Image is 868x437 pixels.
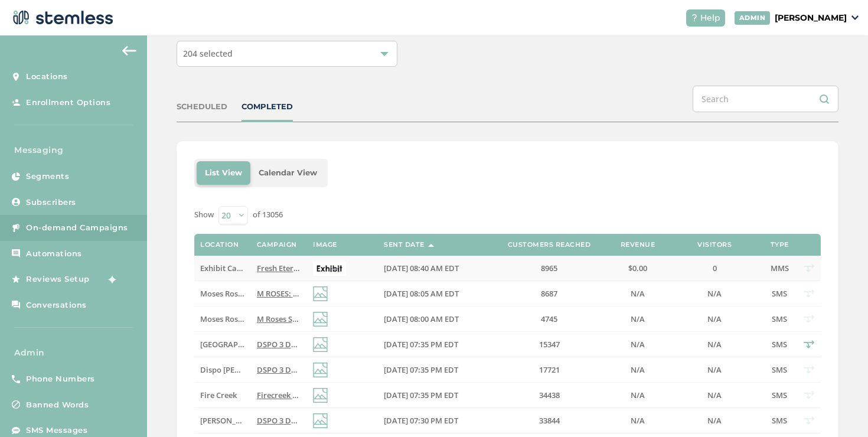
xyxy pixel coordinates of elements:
label: Moses Roses [200,289,244,299]
span: [DATE] 07:35 PM EDT [384,364,458,375]
span: 33844 [539,415,560,426]
img: icon-img-d887fa0c.svg [313,337,328,352]
span: DSPO 3 Day Blitz Fri-Sun: Spend $50 get $10 off, $100 get $20 off, $200 get $50 off! Over 100 dea... [257,364,709,375]
span: Moses Roses [200,314,246,324]
span: SMS [772,364,787,375]
label: 0 [673,263,756,273]
img: glitter-stars-b7820f95.gif [99,268,122,291]
span: N/A [631,339,645,350]
label: 08/22/2025 08:40 AM EDT [384,263,484,273]
span: Conversations [26,299,87,311]
div: SCHEDULED [177,101,227,113]
label: 15347 [496,340,602,350]
span: SMS [772,390,787,400]
img: vowvpIqmWEVwMNX3MZRhoSPVDZheGMEBHFQW6.jpg [313,261,346,276]
img: icon-img-d887fa0c.svg [313,388,328,403]
span: 4745 [541,314,557,324]
label: 34438 [496,390,602,400]
label: DSPO 3 Day Blitz Fri-Sun: Spend $50 get $10 off, $100 get $20 off, $200 get $50 off! Over 100 dea... [257,340,301,350]
img: icon_down-arrow-small-66adaf34.svg [851,15,859,20]
label: N/A [673,289,756,299]
img: logo-dark-0685b13c.svg [9,6,113,30]
span: Firecreek 3 Day Blitz Fri-Sun: Spend $50 get $10 off, $100 get $20 off, $200 get $50 off! 100+ de... [257,390,703,400]
span: M Roses Summer Bash is here! BOGO deals with FREE food and live DJ @Waterford store. Open 9am Fir... [257,314,838,324]
span: Reviews Setup [26,273,90,285]
span: SMS Messages [26,425,87,436]
span: Banned Words [26,399,89,411]
span: [PERSON_NAME][GEOGRAPHIC_DATA] [200,415,338,426]
span: N/A [707,390,722,400]
span: DSPO 3 Day Blitz Fri-Sun: Spend $50 get $10 off, $100 get $20 off, $200 get $50 off! Over 100 dea... [257,339,709,350]
label: Fresh Eternal Drops today at The Exhibit Port Huron. Come check out our deals and New Product Rep... [257,263,301,273]
label: SMS [768,365,791,375]
label: 08/21/2025 07:35 PM EDT [384,365,484,375]
p: [PERSON_NAME] [775,12,847,24]
img: icon-img-d887fa0c.svg [313,363,328,377]
label: Sent Date [384,241,425,249]
label: Visitors [697,241,732,249]
span: Subscribers [26,197,76,208]
label: Exhibit Cannabis - Port Huron [200,263,244,273]
label: 08/21/2025 07:35 PM EDT [384,390,484,400]
label: N/A [673,340,756,350]
label: Type [771,241,789,249]
span: N/A [631,288,645,299]
span: M ROSES: BOGO FREE THE ENTIRE PORT HURON STORE & FIRST 200 PPL GET A FREE GOODIE BAG + MORE [DATE... [257,288,734,299]
label: N/A [673,390,756,400]
span: On-demand Campaigns [26,222,128,234]
label: Image [313,241,337,249]
span: N/A [631,390,645,400]
img: icon-arrow-back-accent-c549486e.svg [122,46,136,56]
span: Automations [26,248,82,260]
span: N/A [631,314,645,324]
label: Fire Creek [200,390,244,400]
img: icon-help-white-03924b79.svg [691,14,698,21]
label: 33844 [496,416,602,426]
label: $0.00 [614,263,661,273]
input: Search [693,86,838,112]
span: [DATE] 07:35 PM EDT [384,339,458,350]
label: Customers Reached [508,241,591,249]
span: [DATE] 08:05 AM EDT [384,288,459,299]
label: SMS [768,289,791,299]
label: 8687 [496,289,602,299]
label: Dispo Whitmore Lake [200,365,244,375]
span: 0 [713,263,717,273]
span: [DATE] 07:30 PM EDT [384,415,458,426]
img: icon-img-d887fa0c.svg [313,413,328,428]
label: SMS [768,340,791,350]
label: 08/22/2025 08:05 AM EDT [384,289,484,299]
iframe: Chat Widget [809,380,868,437]
span: N/A [707,339,722,350]
div: COMPLETED [242,101,293,113]
span: SMS [772,415,787,426]
label: N/A [614,314,661,324]
span: $0.00 [628,263,647,273]
span: Moses Roses [200,288,246,299]
span: Fire Creek [200,390,237,400]
span: 8687 [541,288,557,299]
span: 17721 [539,364,560,375]
span: Enrollment Options [26,97,110,109]
label: 4745 [496,314,602,324]
label: 8965 [496,263,602,273]
span: Locations [26,71,68,83]
label: DSPO 3 Day Blitz Fri-Sun: Spend $50 get $10 off, $100 get $20 off, $200 get $50 off! Over 100 dea... [257,365,301,375]
label: DSPO 3 Day Blitz Fri-Sun: Spend $50 get $10 off, $100 get $20 off, $200 get $50 off! Over 100 dea... [257,416,301,426]
span: MMS [771,263,789,273]
span: [GEOGRAPHIC_DATA] [200,339,278,350]
span: 204 selected [183,48,233,59]
label: N/A [614,289,661,299]
label: MMS [768,263,791,273]
label: Location [200,241,239,249]
label: SMS [768,416,791,426]
label: N/A [673,416,756,426]
span: N/A [631,364,645,375]
label: M ROSES: BOGO FREE THE ENTIRE PORT HURON STORE & FIRST 200 PPL GET A FREE GOODIE BAG + MORE AUGUS... [257,289,301,299]
span: N/A [707,314,722,324]
label: N/A [673,314,756,324]
label: 08/21/2025 07:30 PM EDT [384,416,484,426]
span: [DATE] 08:40 AM EDT [384,263,459,273]
label: of 13056 [253,209,283,221]
label: N/A [614,416,661,426]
